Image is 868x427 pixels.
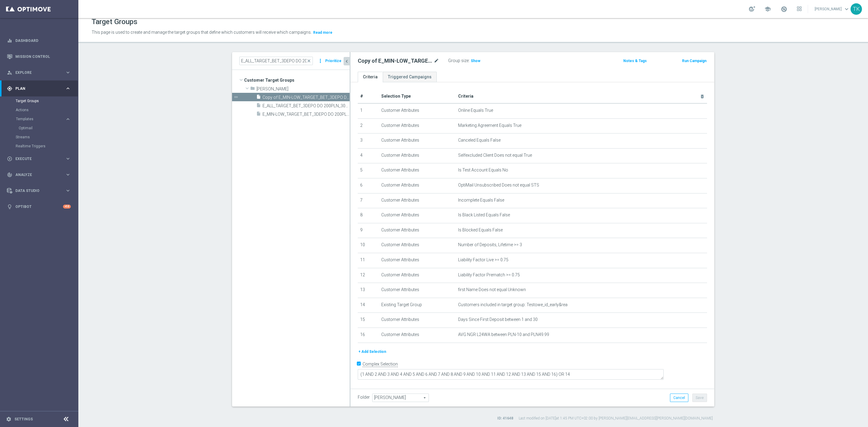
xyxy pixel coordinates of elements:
[244,76,350,84] span: Customer Target Groups
[7,204,71,209] button: lightbulb Optibot +10
[764,6,771,12] span: school
[263,103,350,108] span: E_ALL_TARGET_BET_3DEPO DO 200PLN_300925
[692,394,707,402] button: Save
[379,313,456,328] td: Customer Attributes
[851,3,862,15] div: TK
[379,238,456,253] td: Customer Attributes
[458,242,522,247] span: Number of Deposits, Lifetime >= 3
[16,133,78,142] div: Streams
[458,212,510,218] span: Is Black Listed Equals False
[358,208,379,223] td: 8
[379,148,456,163] td: Customer Attributes
[379,223,456,238] td: Customer Attributes
[7,86,12,91] i: gps_fixed
[363,361,398,367] label: Complex Selection
[317,57,323,65] i: more_vert
[7,188,71,193] button: Data Studio keyboard_arrow_right
[15,157,65,161] span: Execute
[16,99,63,103] a: Target Groups
[458,257,508,262] span: Liability Factor Live >= 0.75
[65,172,71,177] i: keyboard_arrow_right
[7,172,71,177] button: track_changes Analyze keyboard_arrow_right
[458,168,508,173] span: Is Test Account Equals No
[263,112,350,117] span: E_MIN-LOW_TARGET_BET_3DEPO DO 200PLN_141025
[358,395,370,400] label: Folder
[358,103,379,118] td: 1
[379,133,456,149] td: Customer Attributes
[16,117,71,121] button: Templates keyboard_arrow_right
[358,313,379,328] td: 15
[65,86,71,91] i: keyboard_arrow_right
[434,57,439,64] i: mode_edit
[358,268,379,283] td: 12
[458,108,493,113] span: Online Equals True
[324,57,342,65] button: Prioritize
[63,205,71,209] div: +10
[7,156,65,162] div: Execute
[358,238,379,253] td: 10
[358,163,379,178] td: 5
[15,71,65,74] span: Explore
[458,94,473,99] span: Criteria
[379,328,456,343] td: Customer Attributes
[344,57,350,65] button: chevron_left
[19,124,78,133] div: Optimail
[458,272,520,278] span: Liability Factor Prematch >= 0.75
[16,105,78,115] div: Actions
[358,72,383,82] a: Criteria
[256,86,350,92] span: Tomasz K.
[16,115,78,133] div: Templates
[519,416,713,421] label: Last modified on [DATE] at 1:45 PM UTC+02:00 by [PERSON_NAME][EMAIL_ADDRESS][PERSON_NAME][DOMAIN_...
[65,116,71,122] i: keyboard_arrow_right
[16,96,78,105] div: Target Groups
[358,193,379,208] td: 7
[7,156,12,162] i: play_circle_outline
[7,204,12,209] i: lightbulb
[65,156,71,162] i: keyboard_arrow_right
[15,33,71,49] a: Dashboard
[65,70,71,75] i: keyboard_arrow_right
[458,228,503,233] span: Is Blocked Equals False
[7,156,71,161] button: play_circle_outline Execute keyboard_arrow_right
[379,89,456,103] th: Selection Type
[344,58,350,64] i: chevron_left
[15,49,71,64] a: Mission Control
[623,58,647,64] button: Notes & Tags
[379,118,456,133] td: Customer Attributes
[681,58,707,64] button: Run Campaign
[358,223,379,238] td: 9
[7,33,71,49] div: Dashboard
[379,298,456,313] td: Existing Target Group
[358,283,379,298] td: 13
[379,253,456,268] td: Customer Attributes
[7,70,65,75] div: Explore
[15,173,65,177] span: Analyze
[7,49,71,64] div: Mission Control
[16,117,59,121] span: Templates
[16,108,63,112] a: Actions
[92,30,312,35] span: This page is used to create and manage the target groups that define which customers will receive...
[92,17,137,26] h1: Target Groups
[7,86,71,91] div: gps_fixed Plan keyboard_arrow_right
[458,138,501,143] span: Canceled Equals False
[15,199,63,215] a: Optibot
[379,193,456,208] td: Customer Attributes
[379,163,456,178] td: Customer Attributes
[358,298,379,313] td: 14
[7,70,71,75] button: person_search Explore keyboard_arrow_right
[15,87,65,90] span: Plan
[843,6,850,12] span: keyboard_arrow_down
[670,394,688,402] button: Cancel
[379,283,456,298] td: Customer Attributes
[458,287,526,292] span: first Name Does not equal Unknown
[458,123,521,128] span: Marketing Agreement Equals True
[358,328,379,343] td: 16
[7,54,71,59] button: Mission Control
[7,38,71,43] div: equalizer Dashboard
[7,199,71,215] div: Optibot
